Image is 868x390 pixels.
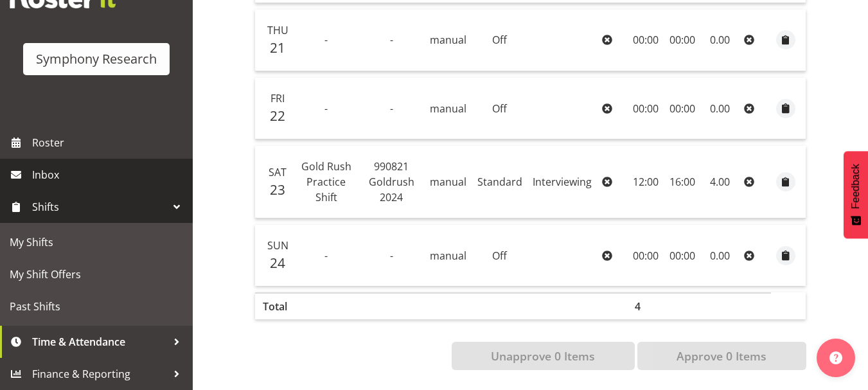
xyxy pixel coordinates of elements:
span: Approve 0 Items [677,348,766,364]
td: 0.00 [700,78,739,139]
span: - [324,102,328,116]
span: - [390,33,393,47]
span: - [390,102,393,116]
span: Shifts [32,197,167,217]
span: manual [430,249,466,263]
span: Sat [269,165,287,179]
span: Roster [32,133,186,152]
span: 22 [270,107,285,125]
td: 00:00 [627,10,665,71]
span: Inbox [32,165,186,184]
span: Interviewing [533,175,592,189]
span: manual [430,102,466,116]
span: Unapprove 0 Items [491,348,595,364]
span: manual [430,175,466,189]
span: Thu [267,23,288,37]
span: Finance & Reporting [32,364,167,384]
span: Sun [267,238,288,253]
td: 00:00 [627,225,665,286]
span: 23 [270,181,285,199]
td: Standard [472,146,527,218]
span: Time & Attendance [32,332,167,351]
td: Off [472,78,527,139]
span: Past Shifts [10,297,183,316]
td: Off [472,225,527,286]
td: 00:00 [627,78,665,139]
img: help-xxl-2.png [829,351,842,364]
td: 12:00 [627,146,665,218]
th: 4 [627,292,665,319]
a: My Shift Offers [3,258,190,290]
span: manual [430,33,466,47]
div: Symphony Research [36,49,157,69]
th: Total [255,292,295,319]
a: My Shifts [3,226,190,258]
button: Feedback - Show survey [844,151,868,238]
td: 0.00 [700,225,739,286]
span: - [324,249,328,263]
button: Unapprove 0 Items [452,342,635,370]
span: - [390,249,393,263]
span: Fri [270,91,285,105]
span: 24 [270,254,285,272]
td: 0.00 [700,10,739,71]
span: My Shifts [10,233,183,252]
span: - [324,33,328,47]
a: Past Shifts [3,290,190,323]
td: 00:00 [664,10,700,71]
td: 4.00 [700,146,739,218]
td: 16:00 [664,146,700,218]
span: Gold Rush Practice Shift [301,159,351,204]
td: 00:00 [664,225,700,286]
button: Approve 0 Items [637,342,806,370]
span: 990821 Goldrush 2024 [369,159,414,204]
td: 00:00 [664,78,700,139]
span: Feedback [850,164,862,209]
span: 21 [270,39,285,57]
td: Off [472,10,527,71]
span: My Shift Offers [10,265,183,284]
